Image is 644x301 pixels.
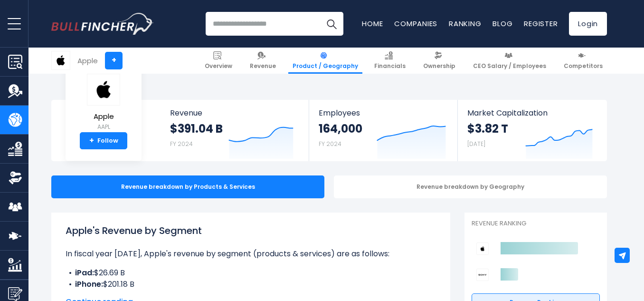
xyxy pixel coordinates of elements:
[319,108,447,117] span: Employees
[200,48,237,74] a: Overview
[288,48,362,74] a: Product / Geography
[472,220,600,228] p: Revenue Ranking
[476,269,489,281] img: Sony Group Corporation competitors logo
[51,13,154,35] img: Bullfincher logo
[569,12,607,36] a: Login
[105,52,123,69] a: +
[246,48,280,74] a: Revenue
[467,121,508,136] strong: $3.82 T
[51,175,324,198] div: Revenue breakdown by Products & Services
[564,62,603,70] span: Competitors
[362,19,383,29] a: Home
[370,48,410,74] a: Financials
[87,74,120,106] img: AAPL logo
[319,140,341,148] small: FY 2024
[77,55,98,66] div: Apple
[492,19,512,29] a: Blog
[419,48,460,74] a: Ownership
[423,62,455,70] span: Ownership
[473,62,546,70] span: CEO Salary / Employees
[205,62,232,70] span: Overview
[467,108,597,117] span: Market Capitalization
[170,140,193,148] small: FY 2024
[319,121,362,136] strong: 164,000
[334,175,607,198] div: Revenue breakdown by Geography
[320,12,343,36] button: Search
[75,267,94,278] b: iPad:
[250,62,276,70] span: Revenue
[476,243,489,255] img: Apple competitors logo
[8,171,22,185] img: Ownership
[80,132,127,149] a: +Follow
[66,279,436,290] li: $201.18 B
[87,113,120,121] span: Apple
[458,100,606,161] a: Market Capitalization $3.82 T [DATE]
[66,267,436,279] li: $26.69 B
[161,100,309,161] a: Revenue $391.04 B FY 2024
[52,51,70,69] img: AAPL logo
[170,108,300,117] span: Revenue
[51,13,153,35] a: Go to homepage
[394,19,437,29] a: Companies
[75,279,103,290] b: iPhone:
[66,248,436,260] p: In fiscal year [DATE], Apple's revenue by segment (products & services) are as follows:
[449,19,481,29] a: Ranking
[89,136,94,145] strong: +
[87,123,120,131] small: AAPL
[469,48,550,74] a: CEO Salary / Employees
[293,62,358,70] span: Product / Geography
[170,121,223,136] strong: $391.04 B
[374,62,406,70] span: Financials
[467,140,485,148] small: [DATE]
[66,223,436,238] h1: Apple's Revenue by Segment
[524,19,558,29] a: Register
[559,48,607,74] a: Competitors
[86,73,121,133] a: Apple AAPL
[309,100,457,161] a: Employees 164,000 FY 2024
